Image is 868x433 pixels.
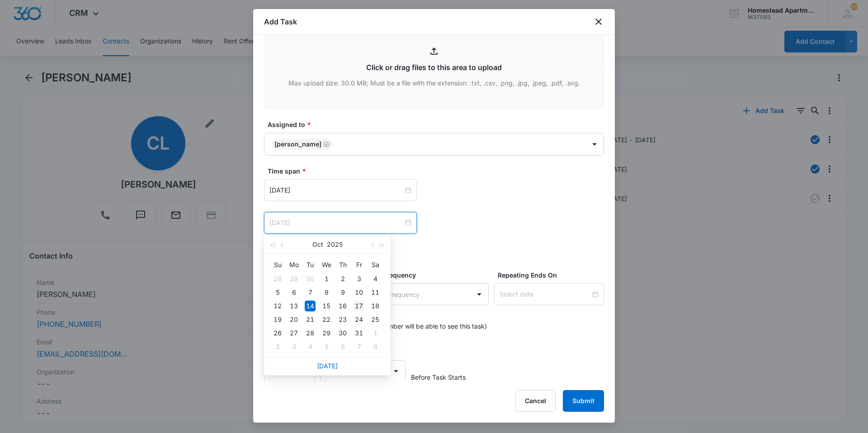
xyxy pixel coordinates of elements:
[302,299,318,313] td: 2025-10-14
[318,258,335,272] th: We
[269,185,403,195] input: Oct 14, 2025
[370,287,381,298] div: 11
[272,328,283,339] div: 26
[269,313,286,326] td: 2025-10-19
[318,299,335,313] td: 2025-10-15
[335,299,351,313] td: 2025-10-16
[351,340,367,353] td: 2025-11-07
[498,270,608,280] label: Repeating Ends On
[302,340,318,353] td: 2025-11-04
[321,341,332,352] div: 5
[337,301,348,311] div: 16
[370,301,381,311] div: 18
[321,328,332,339] div: 29
[367,272,383,286] td: 2025-10-04
[269,258,286,272] th: Su
[272,287,283,298] div: 5
[302,326,318,340] td: 2025-10-28
[593,16,604,27] button: close
[286,272,302,286] td: 2025-09-29
[272,301,283,311] div: 12
[269,272,286,286] td: 2025-09-28
[327,235,343,254] button: 2025
[370,341,381,352] div: 8
[354,314,364,325] div: 24
[351,258,367,272] th: Fr
[321,314,332,325] div: 22
[321,301,332,311] div: 15
[264,16,297,27] h1: Add Task
[318,272,335,286] td: 2025-10-01
[318,313,335,326] td: 2025-10-22
[337,314,348,325] div: 23
[337,287,348,298] div: 9
[272,273,283,284] div: 28
[563,390,604,412] button: Submit
[370,328,381,339] div: 1
[318,340,335,353] td: 2025-11-05
[268,166,608,176] label: Time span
[351,299,367,313] td: 2025-10-17
[367,326,383,340] td: 2025-11-01
[274,141,321,147] div: [PERSON_NAME]
[383,270,493,280] label: Frequency
[367,258,383,272] th: Sa
[318,286,335,299] td: 2025-10-08
[286,286,302,299] td: 2025-10-06
[351,272,367,286] td: 2025-10-03
[302,258,318,272] th: Tu
[288,273,299,284] div: 29
[305,301,316,311] div: 14
[288,328,299,339] div: 27
[318,326,335,340] td: 2025-10-29
[370,314,381,325] div: 25
[351,286,367,299] td: 2025-10-10
[335,340,351,353] td: 2025-11-06
[515,390,556,412] button: Cancel
[302,313,318,326] td: 2025-10-21
[337,273,348,284] div: 2
[367,286,383,299] td: 2025-10-11
[321,273,332,284] div: 1
[302,286,318,299] td: 2025-10-07
[351,326,367,340] td: 2025-10-31
[337,328,348,339] div: 30
[288,301,299,311] div: 13
[269,286,286,299] td: 2025-10-05
[367,299,383,313] td: 2025-10-18
[286,326,302,340] td: 2025-10-27
[305,273,316,284] div: 30
[370,273,381,284] div: 4
[269,326,286,340] td: 2025-10-26
[354,287,364,298] div: 10
[367,340,383,353] td: 2025-11-08
[286,258,302,272] th: Mo
[288,287,299,298] div: 6
[268,120,608,129] label: Assigned to
[272,341,283,352] div: 2
[335,286,351,299] td: 2025-10-09
[317,362,338,370] a: [DATE]
[335,326,351,340] td: 2025-10-30
[354,273,364,284] div: 3
[305,287,316,298] div: 7
[500,289,590,299] input: Select date
[335,258,351,272] th: Th
[269,340,286,353] td: 2025-11-02
[354,328,364,339] div: 31
[305,314,316,325] div: 21
[269,218,403,228] input: Oct 14, 2025
[351,313,367,326] td: 2025-10-24
[286,299,302,313] td: 2025-10-13
[337,341,348,352] div: 6
[302,272,318,286] td: 2025-09-30
[286,340,302,353] td: 2025-11-03
[411,372,466,382] span: Before Task Starts
[288,314,299,325] div: 20
[272,314,283,325] div: 19
[305,341,316,352] div: 4
[288,341,299,352] div: 3
[354,341,364,352] div: 7
[321,287,332,298] div: 8
[312,235,323,254] button: Oct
